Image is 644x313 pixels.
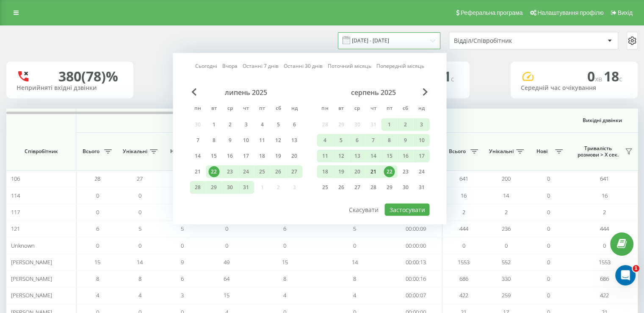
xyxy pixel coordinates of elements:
iframe: Intercom live chat [615,265,636,285]
td: 00:00:13 [390,254,442,271]
div: сб 19 лип 2025 р. [270,150,286,162]
div: вт 15 лип 2025 р. [206,150,222,162]
span: 6 [283,225,286,232]
span: 236 [502,225,511,232]
span: 0 [138,192,141,199]
abbr: понеділок [191,103,204,115]
div: 24 [416,166,427,177]
div: вт 22 лип 2025 р. [206,165,222,178]
span: 64 [224,275,229,282]
td: 00:00:07 [390,287,442,304]
div: сб 23 серп 2025 р. [397,165,413,178]
div: нд 6 лип 2025 р. [286,118,302,131]
div: ср 9 лип 2025 р. [222,134,238,147]
div: 19 [273,151,284,162]
div: пт 1 серп 2025 р. [381,118,397,131]
div: 1 [384,119,395,130]
span: Тривалість розмови > Х сек. [574,145,622,158]
span: 4 [96,291,99,299]
div: нд 17 серп 2025 р. [413,150,429,162]
div: 18 [257,151,268,162]
div: ср 16 лип 2025 р. [222,150,238,162]
div: 2 [400,119,411,130]
span: 0 [547,291,550,299]
span: Нові [165,148,186,155]
div: 31 [240,182,252,193]
div: липень 2025 [190,88,302,97]
div: 12 [335,151,346,162]
div: 15 [208,151,219,162]
div: пн 14 лип 2025 р. [190,150,206,162]
div: 20 [289,151,300,162]
div: 3 [416,119,427,130]
div: чт 14 серп 2025 р. [365,150,381,162]
div: пт 4 лип 2025 р. [254,118,270,131]
div: ср 20 серп 2025 р. [349,165,365,178]
span: 330 [502,275,511,282]
div: 16 [400,151,411,162]
span: 0 [96,208,99,216]
span: 0 [547,208,550,216]
div: 11 [257,135,268,146]
div: 21 [368,166,379,177]
span: 5 [353,225,356,232]
span: 27 [137,175,143,182]
div: 2 [224,119,235,130]
div: 18 [319,166,330,177]
span: 0 [505,242,508,249]
div: сб 12 лип 2025 р. [270,134,286,147]
span: Унікальні [489,148,514,155]
div: 21 [192,166,203,177]
div: сб 26 лип 2025 р. [270,165,286,178]
div: пн 18 серп 2025 р. [317,165,333,178]
div: 27 [289,166,300,177]
button: Скасувати [344,204,383,216]
div: сб 16 серп 2025 р. [397,150,413,162]
div: 6 [289,119,300,130]
div: 7 [192,135,203,146]
div: чт 24 лип 2025 р. [238,165,254,178]
div: 25 [257,166,268,177]
span: 18 [604,67,622,85]
div: пт 18 лип 2025 р. [254,150,270,162]
span: 3 [181,291,184,299]
div: 28 [368,182,379,193]
div: ср 13 серп 2025 р. [349,150,365,162]
div: нд 27 лип 2025 р. [286,165,302,178]
div: 29 [208,182,219,193]
td: 00:00:00 [390,237,442,254]
div: пн 7 лип 2025 р. [190,134,206,147]
span: 686 [459,275,468,282]
span: 641 [459,175,468,182]
div: ср 2 лип 2025 р. [222,118,238,131]
div: ср 27 серп 2025 р. [349,181,365,194]
span: 0 [353,242,356,249]
span: 4 [138,291,141,299]
div: ср 6 серп 2025 р. [349,134,365,147]
div: 26 [273,166,284,177]
span: 0 [225,225,228,232]
div: нд 20 лип 2025 р. [286,150,302,162]
div: вт 5 серп 2025 р. [333,134,349,147]
span: Вихід [618,9,633,16]
span: Previous Month [191,88,196,96]
span: 0 [547,275,550,282]
div: ср 30 лип 2025 р. [222,181,238,194]
div: 9 [400,135,411,146]
span: 0 [138,208,141,216]
div: 28 [192,182,203,193]
div: пт 29 серп 2025 р. [381,181,397,194]
span: 14 [352,258,358,266]
div: ср 23 лип 2025 р. [222,165,238,178]
div: 26 [335,182,346,193]
span: c [619,74,622,84]
div: чт 10 лип 2025 р. [238,134,254,147]
span: 0 [547,225,550,232]
div: чт 3 лип 2025 р. [238,118,254,131]
div: 31 [416,182,427,193]
span: 14 [503,192,509,199]
div: 30 [400,182,411,193]
button: Застосувати [384,204,429,216]
div: чт 31 лип 2025 р. [238,181,254,194]
div: чт 7 серп 2025 р. [365,134,381,147]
